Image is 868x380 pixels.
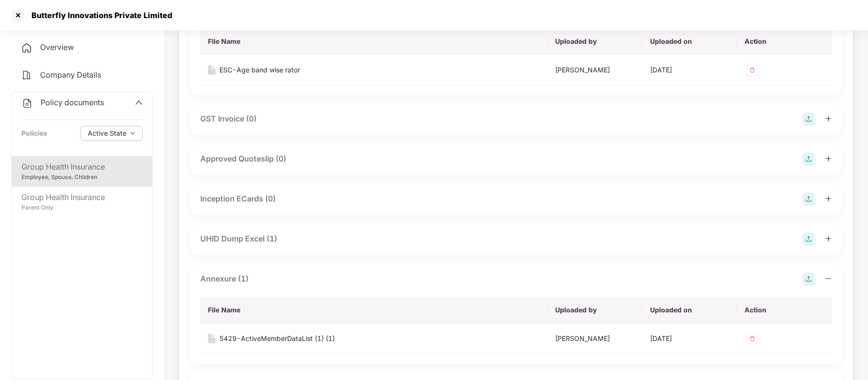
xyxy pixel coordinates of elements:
[40,70,101,80] span: Company Details
[219,333,335,344] div: 5429-ActiveMemberDataList (1) (1)
[737,297,832,323] th: Action
[21,203,143,212] div: Parent Only
[135,99,143,106] span: up
[802,192,816,206] img: svg+xml;base64,PHN2ZyB4bWxucz0iaHR0cDovL3d3dy53My5vcmcvMjAwMC9zdmciIHdpZHRoPSIyOCIgaGVpZ2h0PSIyOC...
[200,273,248,285] div: Annexure (1)
[825,115,832,122] span: plus
[21,173,143,182] div: Employee, Spouse, Children
[200,113,257,125] div: GST Invoice (0)
[200,153,286,165] div: Approved Quoteslip (0)
[555,333,635,344] div: [PERSON_NAME]
[744,62,760,78] img: svg+xml;base64,PHN2ZyB4bWxucz0iaHR0cDovL3d3dy53My5vcmcvMjAwMC9zdmciIHdpZHRoPSIzMiIgaGVpZ2h0PSIzMi...
[650,333,730,344] div: [DATE]
[650,65,730,75] div: [DATE]
[200,233,277,245] div: UHID Dump Excel (1)
[40,42,74,52] span: Overview
[80,126,143,141] button: Active Statedown
[200,193,276,205] div: Inception ECards (0)
[737,29,832,55] th: Action
[802,152,816,166] img: svg+xml;base64,PHN2ZyB4bWxucz0iaHR0cDovL3d3dy53My5vcmcvMjAwMC9zdmciIHdpZHRoPSIyOCIgaGVpZ2h0PSIyOC...
[21,128,47,139] div: Policies
[642,297,737,323] th: Uploaded on
[802,232,816,246] img: svg+xml;base64,PHN2ZyB4bWxucz0iaHR0cDovL3d3dy53My5vcmcvMjAwMC9zdmciIHdpZHRoPSIyOCIgaGVpZ2h0PSIyOC...
[825,155,832,162] span: plus
[802,272,816,286] img: svg+xml;base64,PHN2ZyB4bWxucz0iaHR0cDovL3d3dy53My5vcmcvMjAwMC9zdmciIHdpZHRoPSIyOCIgaGVpZ2h0PSIyOC...
[21,42,32,54] img: svg+xml;base64,PHN2ZyB4bWxucz0iaHR0cDovL3d3dy53My5vcmcvMjAwMC9zdmciIHdpZHRoPSIyNCIgaGVpZ2h0PSIyNC...
[21,98,33,109] img: svg+xml;base64,PHN2ZyB4bWxucz0iaHR0cDovL3d3dy53My5vcmcvMjAwMC9zdmciIHdpZHRoPSIyNCIgaGVpZ2h0PSIyNC...
[130,131,135,136] span: down
[21,70,32,81] img: svg+xml;base64,PHN2ZyB4bWxucz0iaHR0cDovL3d3dy53My5vcmcvMjAwMC9zdmciIHdpZHRoPSIyNCIgaGVpZ2h0PSIyNC...
[208,65,216,75] img: svg+xml;base64,PHN2ZyB4bWxucz0iaHR0cDovL3d3dy53My5vcmcvMjAwMC9zdmciIHdpZHRoPSIxNiIgaGVpZ2h0PSIyMC...
[208,334,216,343] img: svg+xml;base64,PHN2ZyB4bWxucz0iaHR0cDovL3d3dy53My5vcmcvMjAwMC9zdmciIHdpZHRoPSIxNiIgaGVpZ2h0PSIyMC...
[21,161,143,173] div: Group Health Insurance
[825,235,832,242] span: plus
[825,195,832,202] span: plus
[555,65,635,75] div: [PERSON_NAME]
[219,65,300,75] div: ESC-Age band wise rator
[642,29,737,55] th: Uploaded on
[802,112,816,126] img: svg+xml;base64,PHN2ZyB4bWxucz0iaHR0cDovL3d3dy53My5vcmcvMjAwMC9zdmciIHdpZHRoPSIyOCIgaGVpZ2h0PSIyOC...
[200,297,548,323] th: File Name
[200,29,548,55] th: File Name
[548,297,642,323] th: Uploaded by
[825,275,832,282] span: minus
[548,29,642,55] th: Uploaded by
[88,128,126,139] span: Active State
[21,191,143,203] div: Group Health Insurance
[744,331,760,346] img: svg+xml;base64,PHN2ZyB4bWxucz0iaHR0cDovL3d3dy53My5vcmcvMjAwMC9zdmciIHdpZHRoPSIzMiIgaGVpZ2h0PSIzMi...
[41,98,104,107] span: Policy documents
[26,10,172,20] div: Butterfly Innovations Private Limited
